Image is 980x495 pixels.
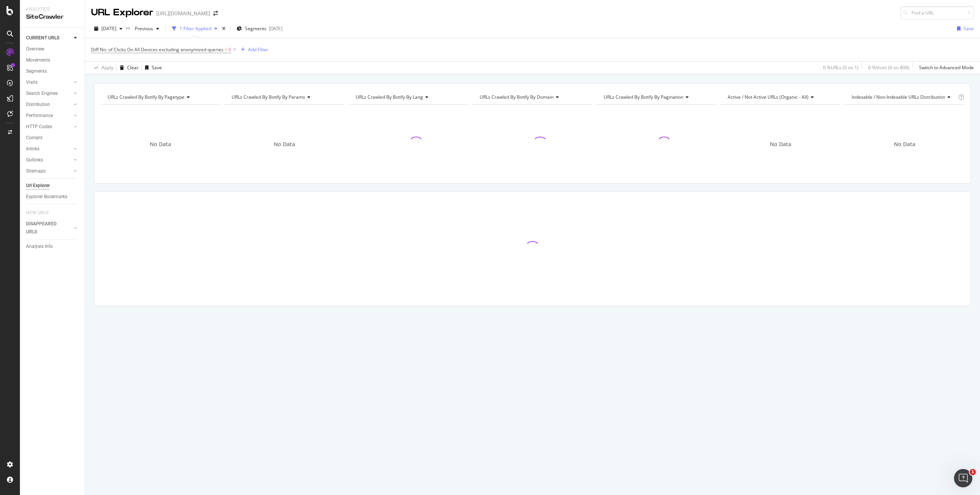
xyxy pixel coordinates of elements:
[101,25,116,32] span: 2025 Sep. 24th
[269,25,283,32] div: [DATE]
[26,45,79,53] a: Overview
[728,94,808,100] span: Active / Not Active URLs (organic - all)
[234,23,286,35] button: Segments[DATE]
[954,469,972,487] iframe: Intercom live chat
[726,91,834,103] h4: Active / Not Active URLs
[354,91,462,103] h4: URLs Crawled By Botify By lang
[26,145,72,153] a: Inlinks
[964,25,974,32] div: Save
[26,34,72,42] a: CURRENT URLS
[852,94,945,100] span: Indexable / Non-Indexable URLs distribution
[26,182,50,190] div: Url Explorer
[900,6,974,20] input: Find a URL
[26,243,53,251] div: Analysis Info
[127,64,139,71] div: Clear
[132,23,162,35] button: Previous
[26,220,72,236] a: DISAPPEARED URLS
[91,62,113,74] button: Apply
[26,90,72,98] a: Search Engines
[26,34,59,42] div: CURRENT URLS
[220,25,227,33] div: times
[26,156,72,164] a: Outlinks
[26,220,65,236] div: DISAPPEARED URLS
[26,101,72,109] a: Distribution
[916,62,974,74] button: Switch to Advanced Mode
[868,64,910,71] div: 0 % Visits ( 0 on 80K )
[954,23,974,35] button: Save
[26,101,50,109] div: Distribution
[26,182,79,190] a: Url Explorer
[91,23,126,35] button: [DATE]
[480,94,554,100] span: URLs Crawled By Botify By domain
[106,91,214,103] h4: URLs Crawled By Botify By pagetype
[26,167,72,175] a: Sitemaps
[26,67,47,75] div: Segments
[26,193,79,201] a: Explorer Bookmarks
[26,123,72,131] a: HTTP Codes
[229,44,231,55] span: 0
[602,91,710,103] h4: URLs Crawled By Botify By pagination
[26,13,78,21] div: SiteCrawler
[26,78,38,86] div: Visits
[274,140,295,148] span: No Data
[213,11,218,16] div: arrow-right-arrow-left
[91,46,224,53] span: Diff No. of Clicks On All Devices excluding anonymized queries
[126,24,132,31] span: vs
[26,243,79,251] a: Analysis Info
[180,25,211,32] div: 1 Filter Applied
[26,167,46,175] div: Sitemaps
[970,469,976,475] span: 1
[356,94,423,100] span: URLs Crawled By Botify By lang
[26,112,53,120] div: Performance
[604,94,683,100] span: URLs Crawled By Botify By pagination
[117,62,139,74] button: Clear
[26,56,79,64] a: Movements
[232,94,305,100] span: URLs Crawled By Botify By params
[26,156,43,164] div: Outlinks
[478,91,586,103] h4: URLs Crawled By Botify By domain
[26,145,39,153] div: Inlinks
[238,45,268,54] button: Add Filter
[245,25,266,32] span: Segments
[919,64,974,71] div: Switch to Advanced Mode
[26,67,79,75] a: Segments
[152,64,162,71] div: Save
[169,23,220,35] button: 1 Filter Applied
[156,10,210,17] div: [URL][DOMAIN_NAME]
[91,6,153,19] div: URL Explorer
[894,140,915,148] span: No Data
[823,64,859,71] div: 0 % URLs ( 0 on 1 )
[770,140,791,148] span: No Data
[225,46,227,53] span: >
[150,140,171,148] span: No Data
[108,94,185,100] span: URLs Crawled By Botify By pagetype
[850,91,957,103] h4: Indexable / Non-Indexable URLs Distribution
[26,45,44,53] div: Overview
[26,209,56,217] a: NEW URLS
[26,209,49,217] div: NEW URLS
[26,78,72,86] a: Visits
[101,64,113,71] div: Apply
[26,90,58,98] div: Search Engines
[26,134,42,142] div: Content
[248,46,268,53] div: Add Filter
[26,56,50,64] div: Movements
[26,134,79,142] a: Content
[26,112,72,120] a: Performance
[230,91,338,103] h4: URLs Crawled By Botify By params
[26,123,52,131] div: HTTP Codes
[26,6,78,13] div: Analytics
[132,25,153,32] span: Previous
[26,193,67,201] div: Explorer Bookmarks
[142,62,162,74] button: Save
